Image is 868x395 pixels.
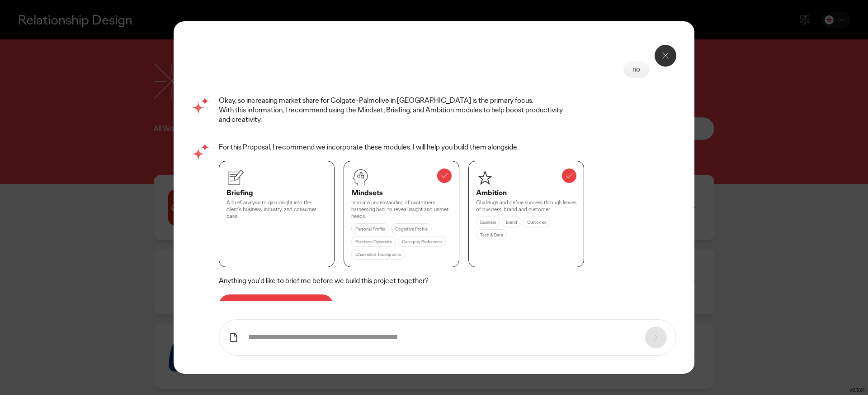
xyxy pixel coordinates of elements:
[476,229,507,240] div: Tech & Data
[351,169,369,187] img: mindsets.png
[226,188,327,198] div: Briefing
[476,199,576,213] div: Challenge and define success through lenses of business, brand and customer.
[523,217,550,227] div: Customer
[632,65,640,74] div: no
[219,276,649,285] div: Anything you'd like to brief me before we build this project together?
[226,169,245,187] img: briefing.png
[351,188,452,198] div: Mindsets
[398,236,446,247] div: Category Preference
[351,249,405,260] div: Channels & Touchpoints
[219,96,571,106] p: Okay, so increasing market share for Colgate-Palmolive in [GEOGRAPHIC_DATA] is the primary focus.
[476,217,500,227] div: Business
[502,217,521,227] div: Brand
[476,188,576,198] div: Ambition
[476,169,494,187] img: icon_ambitionW.png
[351,199,452,220] div: Intimate understanding of customers harnessing bsci. to reveal insight and unmet needs.
[226,199,327,220] div: A brief analysis to gain insight into the client's business, industry, and consumer base.
[391,223,432,234] div: Cognitive Profile
[219,106,571,125] p: With this information, I recommend using the Mindset, Briefing, and Ambition modules to help boos...
[351,236,396,247] div: Purchase Dynamics
[351,223,389,234] div: Personal Profile
[219,143,649,152] div: For this Proposal, I recommend we incorporate these modules. I will help you build them alongside.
